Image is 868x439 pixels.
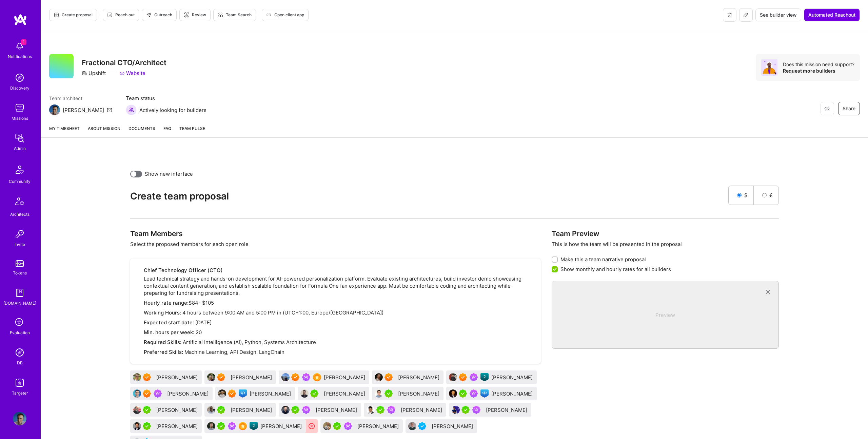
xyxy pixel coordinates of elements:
img: Exceptional A.Teamer [143,389,151,398]
span: Working Hours: [144,309,181,316]
img: Actively looking for builders [126,104,137,115]
h3: Fractional CTO/Architect [82,58,166,67]
div: [PERSON_NAME] [324,390,367,397]
a: About Mission [88,125,120,137]
div: Targeter [12,389,28,397]
div: Request more builders [783,68,854,74]
img: A.Teamer in Residence [143,422,151,430]
img: Exceptional A.Teamer [384,373,393,381]
span: Actively looking for builders [139,107,206,114]
span: Expected start date: [144,319,194,326]
button: Automated Reachout [804,8,860,21]
span: Create proposal [54,12,93,18]
input: $ [737,193,742,197]
img: Exceptional A.Teamer [228,389,236,398]
img: A.Teamer in Residence [310,389,318,398]
img: Admin Search [13,346,26,359]
img: Been on Mission [302,406,310,414]
img: Invite [13,227,26,241]
a: Documents [129,125,155,137]
img: Vetted A.Teamer [418,422,426,430]
div: Invite [15,241,25,248]
img: SelectionTeam [239,422,247,430]
img: Been on Mission [472,406,480,414]
span: Team status [126,95,206,102]
img: A.Teamer in Residence [461,406,470,414]
i: icon CloseGray [764,288,772,296]
div: [PERSON_NAME] [260,423,303,430]
div: 20 [144,329,533,336]
div: [PERSON_NAME] [156,406,199,414]
div: Lead technical strategy and hands-on development for AI-powered personalization platform. Evaluat... [144,267,533,356]
span: Required Skills: [144,339,181,345]
div: [PERSON_NAME] [486,406,529,414]
h3: Team Preview [552,229,778,238]
button: Review [179,9,211,21]
img: Exceptional A.Teamer [291,373,299,381]
img: User Avatar [207,373,215,381]
div: [PERSON_NAME] [491,390,534,397]
span: See builder view [760,12,797,18]
div: [PERSON_NAME] [357,423,400,430]
img: Been on Mission [154,389,162,398]
div: Machine Learning, API Design, LangChain [144,348,533,356]
div: [PERSON_NAME] [324,374,367,381]
img: User Avatar [133,389,141,398]
div: Notifications [8,53,32,60]
img: teamwork [13,101,26,115]
span: Outreach [146,12,172,18]
div: [PERSON_NAME] [231,406,273,414]
img: admin teamwork [13,131,26,145]
a: User Avatar [11,412,28,425]
p: This is how the team will be presented in the proposal [552,241,778,248]
img: Architects [12,194,28,211]
span: Reach out [107,12,135,18]
div: [PERSON_NAME] [432,423,474,430]
img: Exceptional A.Teamer [459,373,467,381]
div: [DATE] [144,319,533,326]
span: Hourly rate range: [144,300,189,306]
img: A.Teamer in Residence [333,422,341,430]
i: icon CloseRedCircle [308,422,316,430]
div: [PERSON_NAME] [156,374,199,381]
img: User Avatar [207,422,215,430]
img: User Avatar [133,406,141,414]
img: User Avatar [452,406,460,414]
div: Does this mission need support? [783,61,854,68]
img: User Avatar [449,373,457,381]
span: Min. hours per week: [144,329,194,336]
img: User Avatar [133,373,141,381]
span: Open client app [266,12,304,18]
span: Team Search [218,12,252,18]
a: Team Pulse [179,125,205,137]
span: $ [744,192,748,199]
span: Documents [129,125,155,132]
div: Chief Technology Officer (CTO) [144,267,533,274]
img: Avatar [761,59,777,76]
img: User Avatar [323,422,331,430]
div: Upshift [82,70,106,77]
p: Select the proposed members for each open role [130,241,541,248]
i: icon Mail [107,107,112,113]
div: [PERSON_NAME] [401,406,443,414]
span: 9:00 AM and 5:00 PM [225,309,277,316]
img: Team Architect [49,104,60,115]
button: Share [838,102,860,115]
img: A.Teamer in Residence [384,389,393,398]
h2: Create team proposal [130,191,728,202]
div: [PERSON_NAME] [316,406,358,414]
i: icon Targeter [184,12,189,18]
i: icon EyeClosed [824,106,830,111]
img: Front-end guild [239,389,247,398]
a: My timesheet [49,125,80,137]
img: A.Teamer in Residence [143,406,151,414]
button: Create proposal [49,9,97,21]
img: User Avatar [207,406,215,414]
img: Exceptional A.Teamer [217,373,225,381]
img: A.Teamer in Residence [217,422,225,430]
img: A.Teamer in Residence [291,406,299,414]
span: Show monthly and hourly rates for all builders [560,266,671,273]
div: [PERSON_NAME] [231,374,273,381]
div: [PERSON_NAME] [167,390,210,397]
div: [PERSON_NAME] [491,374,534,381]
